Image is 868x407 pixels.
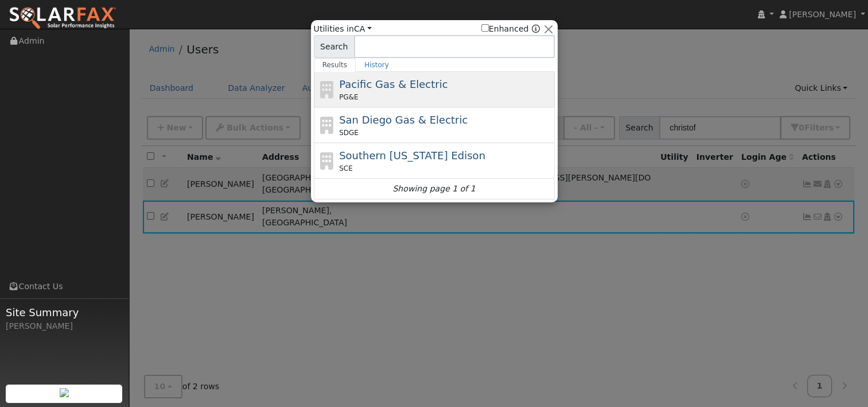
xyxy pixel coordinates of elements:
span: Site Summary [6,305,123,320]
label: Enhanced [481,23,529,35]
span: SCE [339,163,353,174]
span: Show enhanced providers [481,23,540,35]
span: PG&E [339,92,358,102]
span: Utilities in [314,23,372,35]
img: SolarFax [9,6,116,30]
span: SDGE [339,128,359,138]
a: Results [314,58,356,72]
span: Pacific Gas & Electric [339,78,447,90]
span: San Diego Gas & Electric [339,114,468,126]
a: History [356,58,398,72]
span: Search [314,35,355,58]
span: Southern [US_STATE] Edison [339,149,485,162]
i: Showing page 1 of 1 [392,183,475,195]
span: [PERSON_NAME] [789,10,856,19]
input: Enhanced [481,24,489,32]
a: Enhanced Providers [531,24,539,33]
div: [PERSON_NAME] [6,320,123,332]
a: CA [354,24,372,33]
img: retrieve [60,388,69,397]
